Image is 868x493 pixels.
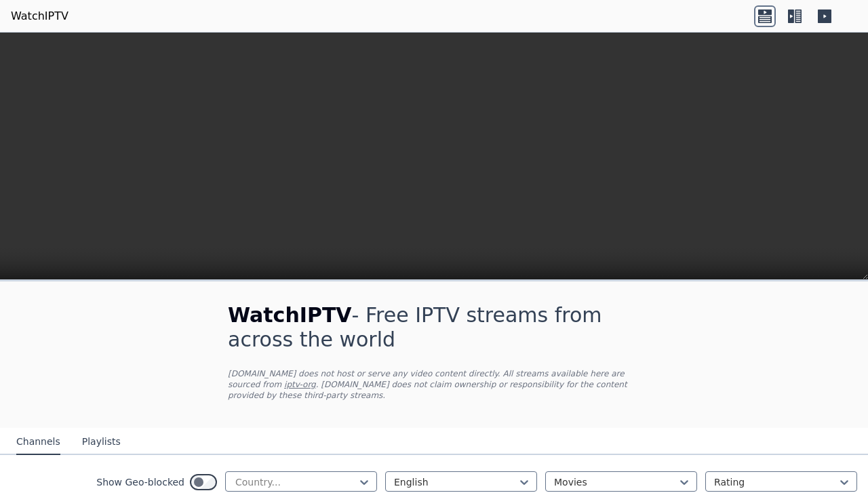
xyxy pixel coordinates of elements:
[16,429,60,455] button: Channels
[82,429,121,455] button: Playlists
[11,8,68,24] a: WatchIPTV
[96,475,184,489] label: Show Geo-blocked
[228,303,640,352] h1: - Free IPTV streams from across the world
[228,303,352,327] span: WatchIPTV
[284,380,316,389] a: iptv-org
[228,368,640,401] p: [DOMAIN_NAME] does not host or serve any video content directly. All streams available here are s...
